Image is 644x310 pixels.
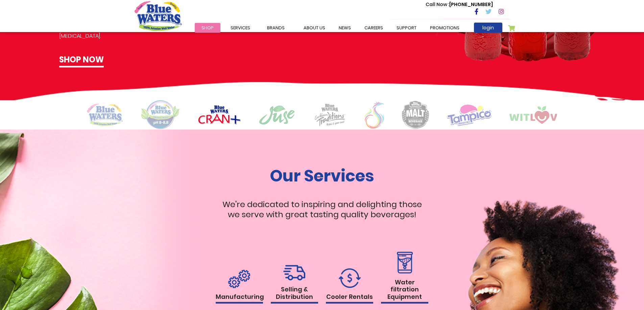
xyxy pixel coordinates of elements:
[228,270,250,288] img: rental
[474,23,502,33] a: login
[141,100,180,130] img: logo
[402,101,429,129] img: logo
[426,1,493,8] p: [PHONE_NUMBER]
[365,102,384,129] img: logo
[271,286,318,304] h1: Selling & Distribution
[326,293,373,304] h1: Cooler Rentals
[326,268,373,304] a: Cooler Rentals
[426,1,449,8] span: Call Now :
[358,23,390,33] a: careers
[135,1,182,31] a: store logo
[313,103,347,126] img: logo
[231,25,250,31] span: Services
[423,23,466,33] a: Promotions
[390,23,423,33] a: support
[509,106,557,124] img: logo
[332,23,358,33] a: News
[447,104,492,126] img: logo
[259,105,295,125] img: logo
[216,293,263,304] h1: Manufacturing
[381,252,428,304] a: Water filtration Equipment
[381,279,428,304] h1: Water filtration Equipment
[267,25,285,31] span: Brands
[271,265,318,304] a: Selling & Distribution
[216,270,263,304] a: Manufacturing
[87,104,123,126] img: logo
[198,105,241,124] img: logo
[297,23,332,33] a: about us
[339,268,361,288] img: rental
[216,166,429,186] h1: Our Services
[59,54,104,67] a: Shop now
[395,252,414,274] img: rental
[201,25,214,31] span: Shop
[283,265,305,281] img: rental
[216,199,429,220] p: We're dedicated to inspiring and delighting those we serve with great tasting quality beverages!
